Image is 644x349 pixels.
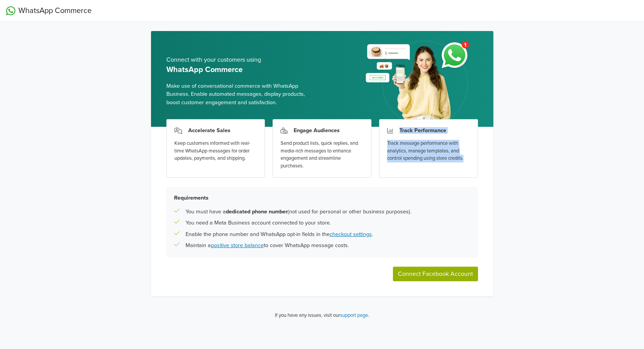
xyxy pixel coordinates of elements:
[294,127,340,134] h3: Engage Audiences
[186,219,331,227] p: You need a Meta Business account connected to your store.
[330,231,372,238] a: checkout settings
[399,127,446,134] h3: Track Performance
[6,6,15,15] img: WhatsApp
[211,242,264,249] a: positive store balance
[188,127,230,134] h3: Accelerate Sales
[186,230,373,239] p: Enable the phone number and WhatsApp opt-in fields in the .
[18,5,92,16] span: WhatsApp Commerce
[174,140,257,162] div: Keep customers informed with real-time WhatsApp messages for order updates, payments, and shipping.
[166,65,316,74] h5: WhatsApp Commerce
[275,312,369,320] p: If you have any issues, visit our .
[281,140,363,170] div: Send product lists, quick replies, and media-rich messages to enhance engagement and streamline p...
[359,36,478,127] img: whatsapp_setup_banner
[393,267,478,281] button: Connect Facebook Account
[166,82,316,107] span: Make use of conversational commerce with WhatsApp Business. Enable automated messages, display pr...
[387,140,470,162] div: Track message performance with analytics, manage templates, and control spending using store cred...
[166,56,316,64] h5: Connect with your customers using
[174,195,470,201] h5: Requirements
[226,208,287,215] b: dedicated phone number
[340,312,368,318] a: support page
[186,208,411,216] p: You must have a (not used for personal or other business purposes).
[186,241,349,250] p: Maintain a to cover WhatsApp message costs.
